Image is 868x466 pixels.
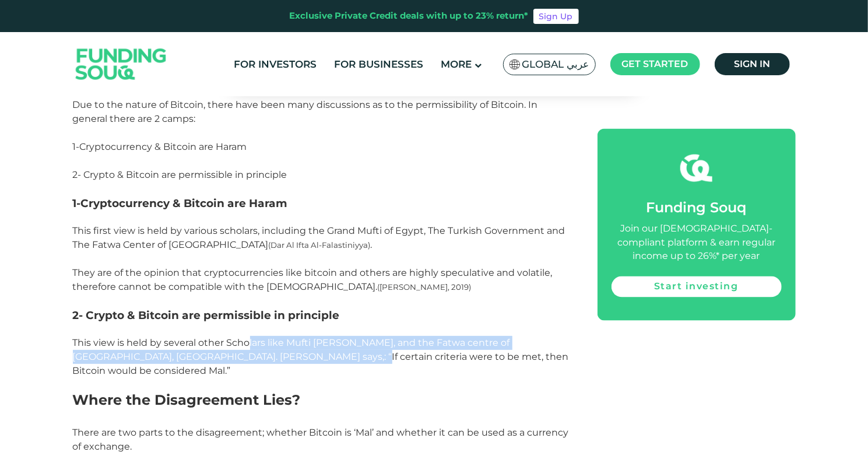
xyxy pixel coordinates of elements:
span: 1- [73,197,81,210]
img: SA Flag [509,59,520,69]
span: Cryptocurrency & Bitcoin are Haram [81,197,288,210]
span: This view is held by several other Scholars like Mufti [PERSON_NAME], and the Fatwa centre of [GE... [73,337,569,376]
a: Start investing [612,276,782,297]
img: Logo [64,35,178,94]
img: fsicon [680,152,712,184]
a: For Investors [231,55,319,74]
span: This first view is held by various scholars, including the Grand Mufti of Egypt, The Turkish Gove... [73,225,565,292]
a: For Businesses [331,55,426,74]
span: Sign in [734,58,770,69]
span: Due to the nature of Bitcoin, there have been many discussions as to the permissibility of Bitcoi... [73,99,538,124]
span: Cryptocurrency & Bitcoin are Haram [80,141,247,152]
a: Sign in [715,53,790,75]
span: 2- Crypto & Bitcoin are permissible in principle [73,309,340,322]
span: There are two parts to the disagreement; whether Bitcoin is ‘Mal’ and whether it can be used as a... [73,427,569,452]
span: 2- Crypto & Bitcoin are permissible in principle [73,169,287,180]
span: 1- [73,141,80,152]
span: Where the Disagreement Lies? [73,391,301,408]
span: ([PERSON_NAME], 2019) [378,282,472,292]
span: Global عربي [522,58,589,71]
a: Sign Up [533,9,579,24]
div: Join our [DEMOGRAPHIC_DATA]-compliant platform & earn regular income up to 26%* per year [612,221,782,263]
div: Exclusive Private Credit deals with up to 23% return* [290,9,529,23]
span: Get started [622,58,688,69]
span: Funding Souq [646,198,747,215]
span: More [441,58,472,70]
span: (Dar Al Ifta Al-Falastiniyya) [269,240,371,250]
